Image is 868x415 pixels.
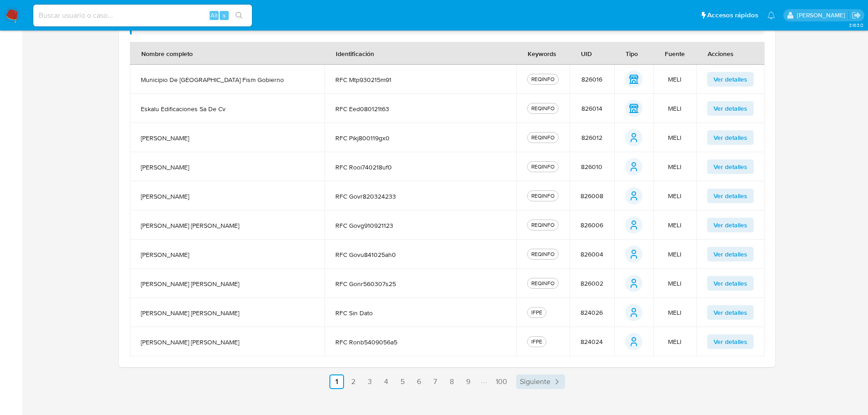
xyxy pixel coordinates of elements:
span: 3.163.0 [849,21,863,29]
span: Accesos rápidos [707,10,758,20]
span: s [223,11,226,20]
a: Salir [852,10,861,20]
a: Notificaciones [767,11,775,19]
input: Buscar usuario o caso... [33,10,252,21]
span: Alt [211,11,218,20]
button: search-icon [230,9,248,22]
p: nicolas.tyrkiel@mercadolibre.com [797,11,848,20]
